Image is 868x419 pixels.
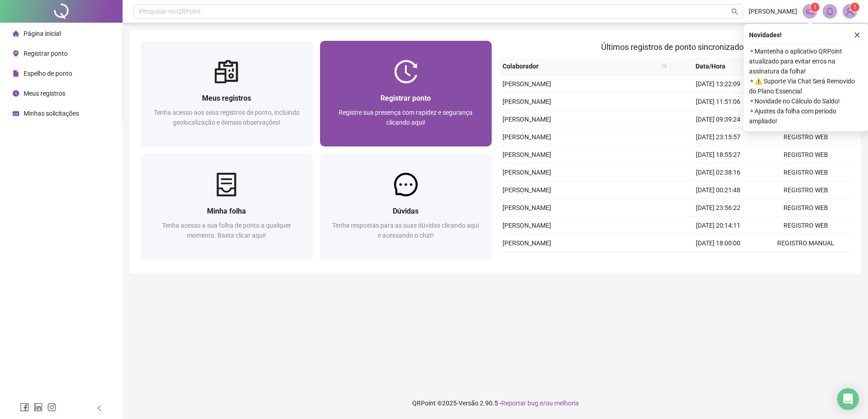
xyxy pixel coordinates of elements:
span: [PERSON_NAME] [503,204,551,211]
td: [DATE] 20:14:11 [675,217,762,234]
td: [DATE] 09:39:24 [675,111,762,128]
a: Minha folhaTenha acesso a sua folha de ponto a qualquer momento. Basta clicar aqui! [141,154,313,259]
span: bell [826,7,834,15]
span: [PERSON_NAME] [503,80,551,88]
td: [DATE] 02:38:16 [675,164,762,181]
td: REGISTRO WEB [762,164,850,181]
span: Meus registros [24,90,65,97]
td: REGISTRO MANUAL [762,234,850,252]
span: home [13,30,19,37]
span: notification [806,7,814,15]
td: REGISTRO WEB [762,128,850,146]
span: Registrar ponto [24,50,68,57]
span: [PERSON_NAME] [503,116,551,123]
span: Tenha acesso aos seus registros de ponto, incluindo geolocalização e demais observações! [154,109,300,126]
span: file [13,70,19,77]
span: Registrar ponto [380,94,431,102]
span: search [731,8,738,15]
span: ⚬ Novidade no Cálculo do Saldo! [749,96,863,106]
span: [PERSON_NAME] [503,133,551,141]
td: [DATE] 11:51:06 [675,93,762,111]
span: Meus registros [202,94,251,102]
td: [DATE] 13:22:09 [675,75,762,93]
span: Últimos registros de ponto sincronizados [601,42,748,52]
span: Página inicial [24,30,61,37]
td: [DATE] 23:15:57 [675,128,762,146]
span: Tenha acesso a sua folha de ponto a qualquer momento. Basta clicar aqui! [162,222,291,239]
span: [PERSON_NAME] [503,222,551,229]
span: Data/Hora [675,61,746,71]
span: clock-circle [13,90,19,97]
sup: 1 [810,3,819,12]
span: 1 [853,4,857,10]
td: REGISTRO WEB [762,146,850,164]
td: REGISTRO WEB [762,252,850,270]
span: [PERSON_NAME] [503,169,551,176]
th: Data/Hora [671,58,757,75]
span: linkedin [34,403,43,412]
span: 1 [814,4,817,10]
span: ⚬ Ajustes da folha com período ampliado! [749,106,863,126]
span: Tenha respostas para as suas dúvidas clicando aqui e acessando o chat! [332,222,479,239]
span: [PERSON_NAME] [749,6,797,16]
td: REGISTRO WEB [762,199,850,217]
span: ⚬ ⚠️ Suporte Via Chat Será Removido do Plano Essencial [749,76,863,96]
td: REGISTRO WEB [762,217,850,234]
td: [DATE] 18:00:00 [675,234,762,252]
span: [PERSON_NAME] [503,239,551,247]
td: [DATE] 00:21:48 [675,181,762,199]
span: Reportar bug e/ou melhoria [501,400,579,407]
span: close [854,32,860,38]
span: [PERSON_NAME] [503,151,551,158]
span: facebook [20,403,29,412]
span: instagram [47,403,56,412]
span: [PERSON_NAME] [503,186,551,194]
div: Open Intercom Messenger [837,388,859,410]
span: search [660,59,669,73]
td: [DATE] 23:56:22 [675,199,762,217]
img: 84066 [843,5,857,18]
span: Minhas solicitações [24,110,79,117]
span: Espelho de ponto [24,70,72,77]
sup: Atualize o seu contato no menu Meus Dados [850,3,859,12]
span: Dúvidas [393,207,419,215]
span: [PERSON_NAME] [503,98,551,105]
a: Registrar pontoRegistre sua presença com rapidez e segurança clicando aqui! [320,41,492,146]
td: [DATE] 13:19:44 [675,252,762,270]
span: Versão [459,400,478,407]
td: [DATE] 18:55:27 [675,146,762,164]
a: DúvidasTenha respostas para as suas dúvidas clicando aqui e acessando o chat! [320,154,492,259]
span: Colaborador [503,61,658,71]
span: Minha folha [207,207,246,215]
span: Novidades ! [749,30,782,40]
span: schedule [13,110,19,117]
span: environment [13,50,19,57]
td: REGISTRO WEB [762,181,850,199]
a: Meus registrosTenha acesso aos seus registros de ponto, incluindo geolocalização e demais observa... [141,41,313,146]
span: left [96,405,103,411]
span: ⚬ Mantenha o aplicativo QRPoint atualizado para evitar erros na assinatura da folha! [749,46,863,76]
footer: QRPoint © 2025 - 2.90.5 - [123,387,868,419]
span: search [662,63,667,69]
span: Registre sua presença com rapidez e segurança clicando aqui! [339,109,473,126]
